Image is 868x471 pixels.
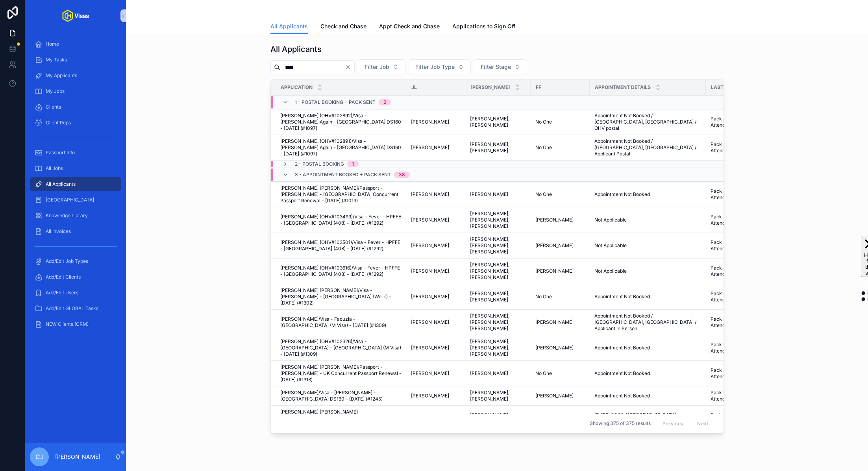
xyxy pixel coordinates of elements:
[30,68,121,83] a: My Applicants
[30,270,121,284] a: Add/Edit Clients
[711,265,766,277] span: Pack Sent/ Appt. to Attend
[470,313,526,332] a: [PERSON_NAME], [PERSON_NAME], [PERSON_NAME]
[280,338,402,357] a: [PERSON_NAME] (OHV#102326)/Visa - [GEOGRAPHIC_DATA] - [GEOGRAPHIC_DATA] (M Visa) - [DATE] (#1309)
[46,212,88,219] span: Knowledge Library
[470,370,508,377] span: [PERSON_NAME]
[280,138,402,157] a: [PERSON_NAME] (OHV#102891)/Visa - [PERSON_NAME] Again - [GEOGRAPHIC_DATA] DS160 - [DATE] (#1097)
[470,370,526,377] a: [PERSON_NAME]
[280,265,402,277] span: [PERSON_NAME] (OHV#103616)/Visa - Fever - HPFFE - [GEOGRAPHIC_DATA] (408) - [DATE] (#1292)
[62,9,89,22] img: App logo
[30,193,121,207] a: [GEOGRAPHIC_DATA]
[711,116,766,128] a: Pack Sent/ Appt. to Attend
[280,214,402,226] span: [PERSON_NAME] (OHV#103499)/Visa - Fever - HPFFE - [GEOGRAPHIC_DATA] (408) - [DATE] (#1292)
[594,138,701,157] a: Appointment Not Booked / [GEOGRAPHIC_DATA], [GEOGRAPHIC_DATA] / Applicant Postal
[30,100,121,114] a: Clients
[30,116,121,130] a: Client Reps
[594,345,701,351] a: Appointment Not Booked
[411,268,461,274] a: [PERSON_NAME]
[358,59,405,74] button: Select Button
[399,172,405,178] div: 38
[470,290,526,303] a: [PERSON_NAME], [PERSON_NAME]
[594,345,650,351] span: Appointment Not Booked
[280,185,402,204] a: [PERSON_NAME] [PERSON_NAME]/Passport - [PERSON_NAME] - [GEOGRAPHIC_DATA] Concurrent Passport Rene...
[535,393,585,399] a: [PERSON_NAME]
[536,84,541,91] span: FF
[594,412,701,425] a: [DATE] 09:30 / [GEOGRAPHIC_DATA], [GEOGRAPHIC_DATA] / OHV in person
[46,274,81,280] span: Add/Edit Clients
[594,113,701,131] span: Appointment Not Booked / [GEOGRAPHIC_DATA], [GEOGRAPHIC_DATA] / OHV postal
[280,316,402,329] a: [PERSON_NAME]/Visa - Faouzia - [GEOGRAPHIC_DATA] (M Visa) - [DATE] (#1309)
[594,393,701,399] a: Appointment Not Booked
[535,144,585,151] a: No One
[411,242,449,249] span: [PERSON_NAME]
[411,242,461,249] a: [PERSON_NAME]
[711,412,766,425] span: Pack Sent/ Appt. to Attend
[280,364,402,383] a: [PERSON_NAME] [PERSON_NAME]/Passport - [PERSON_NAME] - UK Concurrent Passport Renewal - [DATE] (#...
[46,88,65,94] span: My Jobs
[535,393,574,399] span: [PERSON_NAME]
[535,217,574,223] span: [PERSON_NAME]
[470,191,508,198] span: [PERSON_NAME]
[535,217,585,223] a: [PERSON_NAME]
[535,370,585,377] a: No One
[594,242,701,249] a: Not Applicable
[379,19,440,35] a: Appt Check and Chase
[30,84,121,98] a: My Jobs
[535,268,574,274] span: [PERSON_NAME]
[46,228,71,235] span: All Invoices
[711,188,766,201] span: Pack Sent/ Appt. to Attend
[452,19,515,35] a: Applications to Sign Off
[30,177,121,191] a: All Applicants
[55,453,100,461] p: [PERSON_NAME]
[594,370,701,377] a: Appointment Not Booked
[711,367,766,380] a: Pack Sent/ Appt. to Attend
[280,409,402,428] span: [PERSON_NAME] [PERSON_NAME] (OHV#102822)/Visa - [PERSON_NAME] - [GEOGRAPHIC_DATA] DS160 - [DATE] ...
[411,119,461,125] a: [PERSON_NAME]
[470,390,526,402] a: [PERSON_NAME], [PERSON_NAME]
[383,99,386,105] div: 2
[281,84,313,91] span: Application
[46,321,89,327] span: NEW Clients (CRM)
[411,144,461,151] a: [PERSON_NAME]
[280,390,402,402] a: [PERSON_NAME]/Visa - [PERSON_NAME] - [GEOGRAPHIC_DATA] DS160 - [DATE] (#1245)
[280,239,402,252] span: [PERSON_NAME] (OHV#103501)/Visa - Fever - HPFFE - [GEOGRAPHIC_DATA] (408) - [DATE] (#1292)
[594,242,627,249] span: Not Applicable
[594,268,701,274] a: Not Applicable
[280,113,402,131] span: [PERSON_NAME] (OHV#102892)/Visa - [PERSON_NAME] Again - [GEOGRAPHIC_DATA] DS160 - [DATE] (#1097)
[46,104,61,110] span: Clients
[535,242,574,249] span: [PERSON_NAME]
[470,338,526,357] span: [PERSON_NAME], [PERSON_NAME], [PERSON_NAME]
[535,345,574,351] span: [PERSON_NAME]
[411,319,461,325] a: [PERSON_NAME]
[30,254,121,268] a: Add/Edit Job Types
[411,217,461,223] a: [PERSON_NAME]
[535,119,552,125] span: No One
[270,22,308,30] span: All Applicants
[411,191,461,198] a: [PERSON_NAME]
[30,286,121,300] a: Add/Edit Users
[594,191,650,198] span: Appointment Not Booked
[30,146,121,160] a: Passport Info
[411,144,449,151] span: [PERSON_NAME]
[470,412,526,425] span: [PERSON_NAME], [PERSON_NAME]
[594,294,650,300] span: Appointment Not Booked
[30,53,121,67] a: My Tasks
[535,144,552,151] span: No One
[46,150,75,156] span: Passport Info
[411,319,449,325] span: [PERSON_NAME]
[594,217,701,223] a: Not Applicable
[411,393,449,399] span: [PERSON_NAME]
[411,119,449,125] span: [PERSON_NAME]
[535,319,585,325] a: [PERSON_NAME]
[411,370,461,377] a: [PERSON_NAME]
[535,319,574,325] span: [PERSON_NAME]
[594,313,701,332] a: Appointment Not Booked / [GEOGRAPHIC_DATA], [GEOGRAPHIC_DATA] / Applicant in Person
[411,345,449,351] span: [PERSON_NAME]
[470,116,526,128] a: [PERSON_NAME], [PERSON_NAME]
